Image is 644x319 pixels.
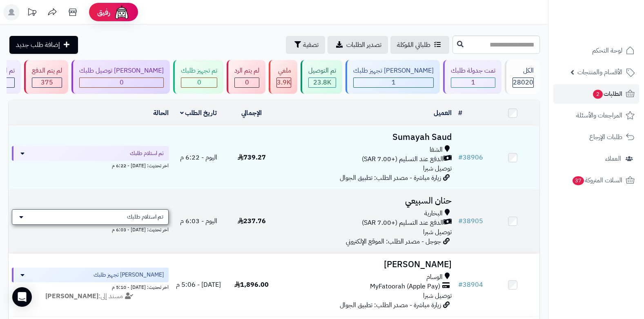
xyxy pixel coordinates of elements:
[130,149,164,157] span: تم استلام طلبك
[277,78,291,87] span: 3.9K
[424,209,443,218] span: البخارية
[503,60,541,94] a: الكل28020
[553,171,639,190] a: السلات المتروكة37
[553,149,639,168] a: العملاء
[238,153,266,162] span: 739.27
[592,88,622,100] span: الطلبات
[234,280,269,290] span: 1,896.00
[180,108,217,118] a: تاريخ الطلب
[308,66,336,75] div: تم التوصيل
[458,153,463,162] span: #
[458,280,463,290] span: #
[70,60,172,94] a: [PERSON_NAME] توصيل طلبك 0
[127,213,163,221] span: تم استلام طلبك
[267,60,299,94] a: ملغي 3.9K
[276,66,291,75] div: ملغي
[45,291,98,301] strong: [PERSON_NAME]
[593,90,603,99] span: 2
[397,40,430,50] span: طلباتي المُوكلة
[370,282,440,291] span: MyFatoorah (Apple Pay)
[12,161,169,169] div: اخر تحديث: [DATE] - 6:22 م
[9,36,78,54] a: إضافة طلب جديد
[277,78,291,87] div: 3856
[353,66,434,75] div: [PERSON_NAME] تجهيز طلبك
[458,216,483,226] a: #38905
[238,216,266,226] span: 237.76
[553,127,639,147] a: طلبات الإرجاع
[451,78,495,87] div: 1
[362,218,443,228] span: الدفع عند التسليم (+7.00 SAR)
[605,153,621,164] span: العملاء
[245,78,249,87] span: 0
[153,108,169,118] a: الحالة
[176,280,221,290] span: [DATE] - 5:06 م
[114,4,130,20] img: ai-face.png
[458,153,483,162] a: #38906
[234,66,259,75] div: لم يتم الرد
[328,36,388,54] a: تصدير الطلبات
[180,216,217,226] span: اليوم - 6:03 م
[434,108,452,118] a: العميل
[513,78,533,87] span: 28020
[458,280,483,290] a: #38904
[241,108,262,118] a: الإجمالي
[286,36,325,54] button: تصفية
[41,78,53,87] span: 375
[426,272,443,282] span: الوسام
[6,292,175,301] div: مسند إلى:
[362,155,443,164] span: الدفع عند التسليم (+7.00 SAR)
[12,287,32,307] div: Open Intercom Messenger
[430,145,443,155] span: الشفا
[12,282,169,291] div: اخر تحديث: [DATE] - 5:10 م
[513,66,534,75] div: الكل
[577,66,622,78] span: الأقسام والمنتجات
[120,78,124,87] span: 0
[354,78,433,87] div: 1
[180,153,217,162] span: اليوم - 6:22 م
[94,271,164,279] span: [PERSON_NAME] تجهيز طلبك
[346,237,441,246] span: جوجل - مصدر الطلب: الموقع الإلكتروني
[16,40,60,50] span: إضافة طلب جديد
[313,78,331,87] span: 23.8K
[553,84,639,104] a: الطلبات2
[390,36,449,54] a: طلباتي المُوكلة
[197,78,201,87] span: 0
[441,60,503,94] a: تمت جدولة طلبك 1
[235,78,259,87] div: 0
[80,78,163,87] div: 0
[172,60,225,94] a: تم تجهيز طلبك 0
[458,216,463,226] span: #
[299,60,344,94] a: تم التوصيل 23.8K
[32,78,62,87] div: 375
[458,108,462,118] a: #
[471,78,475,87] span: 1
[281,196,452,206] h3: حنان السبيعي
[79,66,164,75] div: [PERSON_NAME] توصيل طلبك
[576,110,622,121] span: المراجعات والأسئلة
[181,78,217,87] div: 0
[281,133,452,142] h3: Sumayah Saud
[22,4,42,22] a: تحديثات المنصة
[553,106,639,125] a: المراجعات والأسئلة
[346,40,381,50] span: تصدير الطلبات
[309,78,336,87] div: 23785
[181,66,217,75] div: تم تجهيز طلبك
[423,227,452,237] span: توصيل شبرا
[423,164,452,173] span: توصيل شبرا
[392,78,396,87] span: 1
[281,260,452,269] h3: [PERSON_NAME]
[344,60,441,94] a: [PERSON_NAME] تجهيز طلبك 1
[303,40,319,50] span: تصفية
[225,60,267,94] a: لم يتم الرد 0
[589,131,622,143] span: طلبات الإرجاع
[12,225,169,233] div: اخر تحديث: [DATE] - 6:03 م
[573,176,584,185] span: 37
[340,300,441,310] span: زيارة مباشرة - مصدر الطلب: تطبيق الجوال
[423,291,452,301] span: توصيل شبرا
[32,66,62,75] div: لم يتم الدفع
[97,7,110,17] span: رفيق
[572,175,622,186] span: السلات المتروكة
[340,173,441,183] span: زيارة مباشرة - مصدر الطلب: تطبيق الجوال
[553,41,639,60] a: لوحة التحكم
[22,60,70,94] a: لم يتم الدفع 375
